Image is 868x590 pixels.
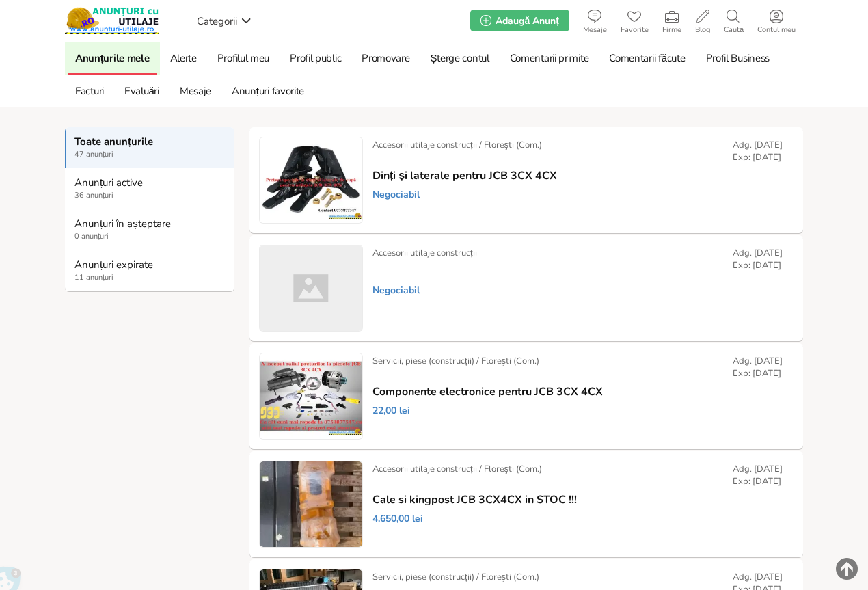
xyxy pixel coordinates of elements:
[372,571,539,583] div: Servicii, piese (construcții) / Floreşti (Com.)
[750,7,802,34] a: Contul meu
[225,75,311,107] a: Anunțuri favorite
[68,42,157,75] a: Anunțurile mele
[372,247,477,259] div: Accesorii utilaje construcții
[372,494,577,506] a: Cale si kingpost JCB 3CX4CX in STOC !!!
[717,7,750,34] a: Caută
[260,461,362,547] img: Cale si kingpost JCB 3CX4CX in STOC !!!
[602,42,692,75] a: Comentarii făcute
[260,353,362,439] img: Componente electronice pentru JCB 3CX 4CX
[614,26,655,34] span: Favorite
[74,190,226,201] span: 36 anunțuri
[163,42,204,75] a: Alerte
[65,7,159,34] img: Anunturi-Utilaje.RO
[655,26,688,34] span: Firme
[65,127,234,168] a: Toate anunțurile 47 anunțuri
[65,250,234,291] a: Anunțuri expirate 11 anunțuri
[717,26,750,34] span: Caută
[74,149,226,160] span: 47 anunțuri
[211,42,276,75] a: Profilul meu
[614,7,655,34] a: Favorite
[372,189,420,201] span: Negociabil
[372,513,423,525] span: 4.650,00 lei
[193,10,255,31] a: Categorii
[655,7,688,34] a: Firme
[470,10,569,31] a: Adaugă Anunț
[355,42,416,75] a: Promovare
[65,209,234,250] a: Anunțuri în așteptare 0 anunțuri
[688,26,717,34] span: Blog
[74,231,226,242] span: 0 anunțuri
[197,14,237,28] span: Categorii
[118,75,166,107] a: Evaluări
[11,568,21,578] span: 3
[65,168,234,209] a: Anunțuri active 36 anunțuri
[733,355,783,379] div: Adg. [DATE] Exp: [DATE]
[74,217,226,230] strong: Anunțuri în așteptare
[260,137,362,223] img: Dinți și laterale pentru JCB 3CX 4CX
[372,139,542,151] div: Accesorii utilaje construcții / Floreşti (Com.)
[74,258,226,271] strong: Anunțuri expirate
[74,272,226,283] span: 11 anunțuri
[750,26,802,34] span: Contul meu
[372,386,603,398] a: Componente electronice pentru JCB 3CX 4CX
[496,14,558,27] span: Adaugă Anunț
[68,75,111,107] a: Facturi
[576,7,614,34] a: Mesaje
[372,405,410,417] span: 22,00 lei
[699,42,777,75] a: Profil Business
[372,284,420,297] span: Negociabil
[733,139,783,163] div: Adg. [DATE] Exp: [DATE]
[733,247,783,271] div: Adg. [DATE] Exp: [DATE]
[173,75,218,107] a: Mesaje
[576,26,614,34] span: Mesaje
[283,42,348,75] a: Profil public
[424,42,496,75] a: Șterge contul
[74,176,226,189] strong: Anunțuri active
[836,558,858,580] img: scroll-to-top.png
[503,42,596,75] a: Comentarii primite
[733,463,783,487] div: Adg. [DATE] Exp: [DATE]
[372,170,557,182] a: Dinți și laterale pentru JCB 3CX 4CX
[74,135,226,148] strong: Toate anunțurile
[688,7,717,34] a: Blog
[372,463,542,475] div: Accesorii utilaje construcții / Floreşti (Com.)
[372,355,539,367] div: Servicii, piese (construcții) / Floreşti (Com.)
